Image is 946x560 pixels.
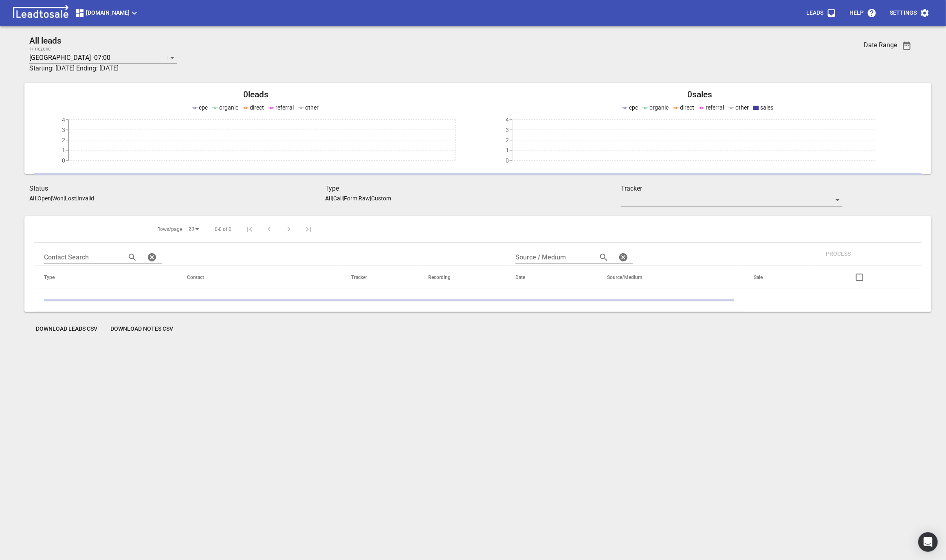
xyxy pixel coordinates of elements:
tspan: 3 [506,127,509,133]
tspan: 1 [62,147,65,154]
th: Type [34,266,177,289]
span: cpc [629,104,638,111]
span: Download Leads CSV [36,325,97,333]
span: | [343,195,344,202]
h2: 0 sales [478,90,922,100]
aside: All [29,195,36,202]
h3: Starting: [DATE] Ending: [DATE] [29,64,769,73]
span: sales [761,104,774,111]
p: Settings [890,9,917,17]
tspan: 2 [62,137,65,143]
p: Leads [806,9,823,17]
th: Sale [744,266,810,289]
p: Help [849,9,864,17]
h3: Status [29,184,325,193]
button: Download Leads CSV [29,322,104,336]
span: | [64,195,65,202]
h3: Tracker [621,184,843,193]
tspan: 0 [62,157,65,164]
h2: 0 leads [34,90,478,100]
button: Date Range [897,36,917,55]
h3: Date Range [864,41,897,49]
span: direct [250,104,264,111]
span: other [736,104,749,111]
button: Download Notes CSV [104,322,180,336]
p: Won [52,195,64,202]
th: Tracker [342,266,419,289]
span: | [51,195,52,202]
span: | [370,195,371,202]
p: Form [344,195,357,202]
span: direct [680,104,695,111]
p: Custom [371,195,391,202]
span: [DOMAIN_NAME] [75,8,139,18]
aside: All [325,195,332,202]
div: 20 [186,224,202,235]
tspan: 3 [62,127,65,133]
p: Call [333,195,343,202]
p: Raw [359,195,370,202]
tspan: 4 [506,116,509,123]
th: Contact [177,266,342,289]
span: 0-0 of 0 [215,226,232,233]
span: referral [706,104,724,111]
th: Source/Medium [597,266,744,289]
tspan: 1 [506,147,509,154]
tspan: 4 [62,116,65,123]
h2: All leads [29,36,769,46]
span: | [357,195,359,202]
p: [GEOGRAPHIC_DATA] -07:00 [29,53,110,62]
tspan: 0 [506,157,509,164]
th: Date [506,266,597,289]
p: Open [37,195,51,202]
tspan: 2 [506,137,509,143]
span: other [306,104,319,111]
img: logo [10,5,72,21]
p: Invalid [77,195,94,202]
span: Rows/page [158,226,183,233]
div: Open Intercom Messenger [918,532,938,552]
span: organic [650,104,669,111]
span: | [36,195,37,202]
span: | [332,195,333,202]
th: Recording [418,266,506,289]
span: cpc [199,104,208,111]
span: Download Notes CSV [110,325,173,333]
span: referral [276,104,294,111]
span: organic [220,104,239,111]
p: Lost [65,195,76,202]
h3: Type [325,184,621,193]
span: | [76,195,77,202]
label: Timezone [29,46,51,51]
button: [DOMAIN_NAME] [72,5,143,21]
